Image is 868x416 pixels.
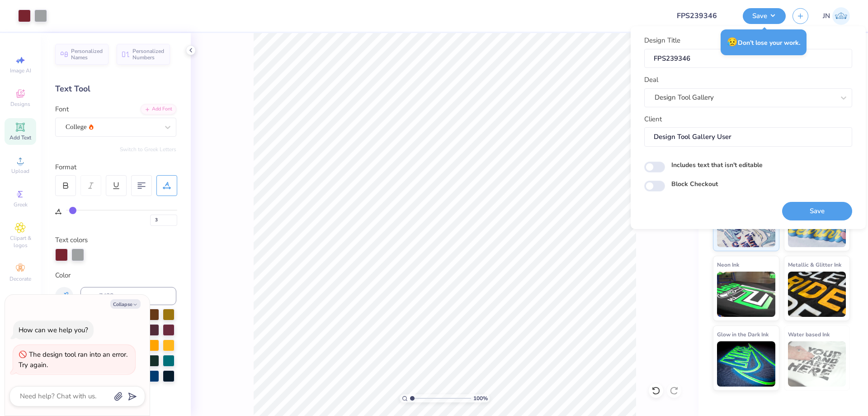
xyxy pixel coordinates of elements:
button: Save [743,8,786,24]
img: Jacky Noya [832,7,850,25]
label: Text colors [55,235,88,245]
label: Block Checkout [671,179,718,189]
a: JN [823,7,850,25]
div: Text Tool [55,83,176,95]
span: JN [823,11,830,21]
img: Glow in the Dark Ink [717,341,775,387]
span: Water based Ink [788,330,830,339]
span: Personalized Numbers [132,48,165,61]
div: Add Font [141,104,176,115]
input: e.g. Ethan Linker [644,127,852,147]
img: Metallic & Glitter Ink [788,272,846,317]
span: 😥 [727,36,738,48]
label: Font [55,104,69,115]
span: Upload [11,167,29,175]
span: Greek [14,201,28,208]
button: Collapse [110,299,141,309]
label: Includes text that isn't editable [671,160,763,170]
span: Add Text [9,134,31,141]
div: The design tool ran into an error. Try again. [19,350,127,369]
label: Client [644,114,662,124]
label: Deal [644,75,658,85]
div: Format [55,162,177,172]
span: Personalized Names [71,48,103,61]
span: Image AI [10,67,31,74]
div: Don’t lose your work. [721,29,807,55]
span: Neon Ink [717,260,739,269]
span: 100 % [473,394,488,402]
span: Glow in the Dark Ink [717,330,769,339]
input: e.g. 7428 c [80,287,176,305]
div: Color [55,270,176,281]
span: Metallic & Glitter Ink [788,260,841,269]
span: Clipart & logos [5,234,36,249]
img: Neon Ink [717,272,775,317]
span: Decorate [9,275,31,282]
button: Save [782,202,852,220]
img: Water based Ink [788,341,846,387]
input: Untitled Design [670,7,736,25]
label: Design Title [644,35,680,46]
div: How can we help you? [19,325,88,335]
span: Designs [10,100,30,108]
button: Switch to Greek Letters [120,146,176,153]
